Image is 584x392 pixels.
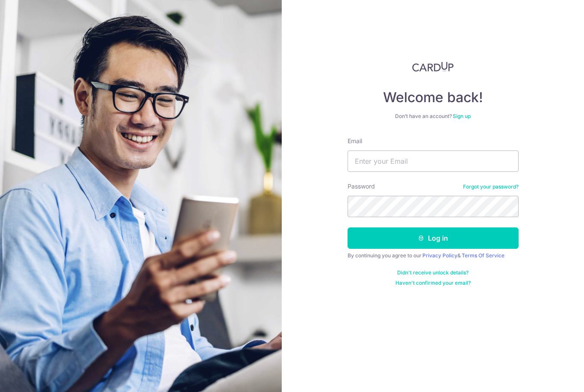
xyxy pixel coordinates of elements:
a: Haven't confirmed your email? [395,280,471,286]
button: Log in [348,227,519,249]
a: Terms Of Service [462,252,504,259]
a: Didn't receive unlock details? [397,269,469,276]
label: Password [348,182,375,191]
div: Don’t have an account? [348,113,519,120]
a: Sign up [453,113,471,119]
a: Forgot your password? [463,183,519,190]
a: Privacy Policy [422,252,457,259]
h4: Welcome back! [348,89,519,106]
div: By continuing you agree to our & [348,252,519,259]
img: CardUp Logo [412,62,454,72]
label: Email [348,137,362,145]
input: Enter your Email [348,150,519,172]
